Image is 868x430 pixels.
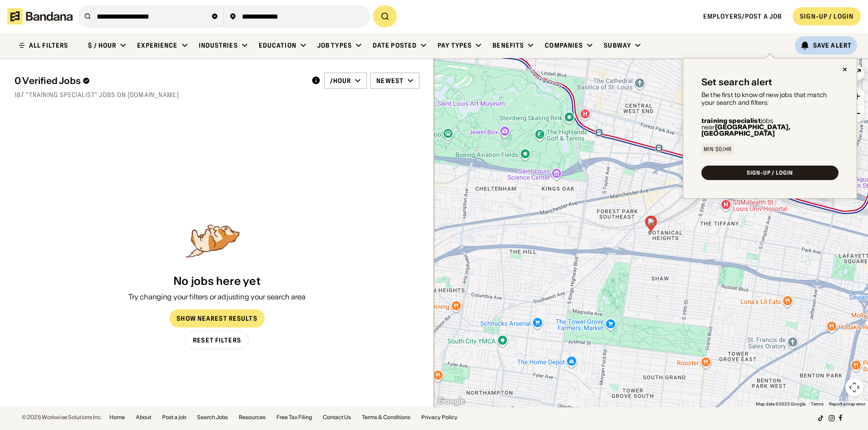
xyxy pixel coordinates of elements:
[438,41,472,49] div: Pay Types
[436,396,466,407] a: Open this area in Google Maps (opens a new window)
[604,41,631,49] div: Subway
[376,77,404,85] div: Newest
[193,337,241,343] div: Reset Filters
[756,401,805,406] span: Map data ©2025 Google
[173,275,261,288] div: No jobs here yet
[239,415,266,420] a: Resources
[317,41,352,49] div: Job Types
[747,170,793,176] div: SIGN-UP / LOGIN
[829,401,865,406] a: Report a map error
[162,415,186,420] a: Post a job
[15,91,419,99] div: 187 "training specialist" jobs on [DOMAIN_NAME]
[15,104,419,220] div: grid
[362,415,410,420] a: Terms & Conditions
[259,41,296,49] div: Education
[88,41,116,49] div: $ / hour
[177,315,257,322] div: Show Nearest Results
[811,401,824,406] a: Terms (opens in new tab)
[701,77,772,88] div: Set search alert
[703,12,782,20] a: Employers/Post a job
[845,378,863,396] button: Map camera controls
[421,415,458,420] a: Privacy Policy
[701,123,790,137] b: [GEOGRAPHIC_DATA], [GEOGRAPHIC_DATA]
[109,415,125,420] a: Home
[15,75,304,86] div: 0 Verified Jobs
[704,147,732,152] div: Min $0/hr
[701,117,761,125] b: training specialist
[199,41,238,49] div: Industries
[701,117,838,137] div: jobs near
[197,415,228,420] a: Search Jobs
[545,41,583,49] div: Companies
[276,415,312,420] a: Free Tax Filing
[701,91,838,107] div: Be the first to know of new jobs that match your search and filters:
[436,396,466,407] img: Google
[137,41,178,49] div: Experience
[29,42,68,49] div: ALL FILTERS
[330,77,351,85] div: /hour
[128,292,306,302] div: Try changing your filters or adjusting your search area
[22,415,102,420] div: © 2025 Workwise Solutions Inc.
[136,415,151,420] a: About
[813,41,852,49] div: Save Alert
[493,41,524,49] div: Benefits
[800,12,853,20] div: SIGN-UP / LOGIN
[373,41,417,49] div: Date Posted
[323,415,351,420] a: Contact Us
[7,8,73,24] img: Bandana logotype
